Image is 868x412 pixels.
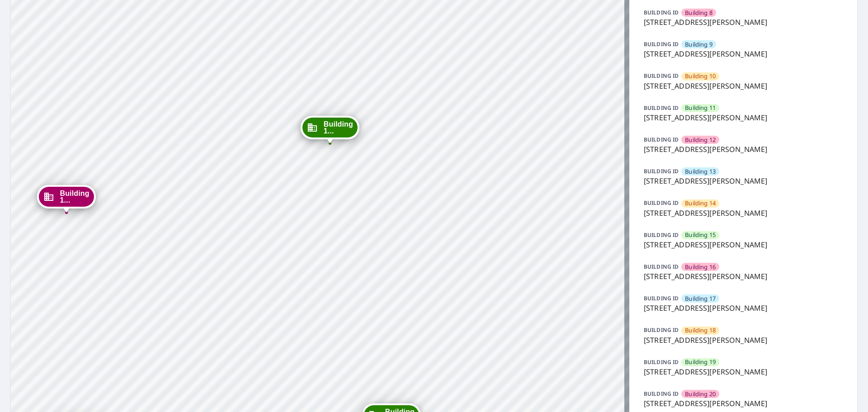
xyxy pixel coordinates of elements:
p: BUILDING ID [644,390,679,398]
span: Building 18 [685,326,716,335]
p: BUILDING ID [644,167,679,175]
p: BUILDING ID [644,294,679,302]
p: BUILDING ID [644,136,679,143]
p: [STREET_ADDRESS][PERSON_NAME] [644,17,843,28]
div: Dropped pin, building Building 12, Commercial property, 4001 Anderson Road Nashville, TN 37217 [37,185,95,213]
span: Building 12 [685,136,716,144]
span: Building 1... [324,121,353,134]
span: Building 20 [685,390,716,398]
p: [STREET_ADDRESS][PERSON_NAME] [644,112,843,123]
p: BUILDING ID [644,72,679,80]
p: [STREET_ADDRESS][PERSON_NAME] [644,48,843,59]
span: Building 1... [60,190,89,204]
span: Building 17 [685,294,716,303]
span: Building 8 [685,9,712,17]
span: Building 9 [685,40,712,49]
p: [STREET_ADDRESS][PERSON_NAME] [644,239,843,250]
span: Building 14 [685,199,716,208]
span: Building 11 [685,104,716,112]
span: Building 16 [685,263,716,271]
span: Building 10 [685,72,716,81]
p: BUILDING ID [644,358,679,366]
p: BUILDING ID [644,9,679,16]
div: Dropped pin, building Building 11, Commercial property, 4001 Anderson Road Nashville, TN 37217 [301,116,359,144]
p: BUILDING ID [644,104,679,112]
p: [STREET_ADDRESS][PERSON_NAME] [644,366,843,377]
p: BUILDING ID [644,199,679,207]
span: Building 19 [685,358,716,366]
p: [STREET_ADDRESS][PERSON_NAME] [644,144,843,155]
p: BUILDING ID [644,231,679,239]
span: Building 13 [685,167,716,176]
p: [STREET_ADDRESS][PERSON_NAME] [644,271,843,282]
p: BUILDING ID [644,40,679,48]
p: [STREET_ADDRESS][PERSON_NAME] [644,208,843,218]
p: [STREET_ADDRESS][PERSON_NAME] [644,303,843,313]
p: BUILDING ID [644,263,679,270]
span: Building 15 [685,231,716,239]
p: [STREET_ADDRESS][PERSON_NAME] [644,175,843,186]
p: BUILDING ID [644,326,679,334]
p: [STREET_ADDRESS][PERSON_NAME] [644,398,843,409]
p: [STREET_ADDRESS][PERSON_NAME] [644,335,843,346]
p: [STREET_ADDRESS][PERSON_NAME] [644,81,843,91]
